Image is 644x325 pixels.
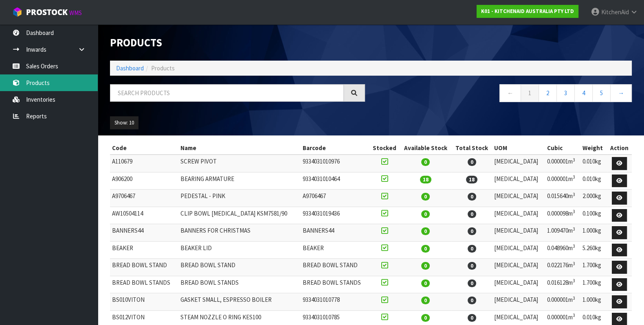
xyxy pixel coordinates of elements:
[556,84,575,102] a: 3
[580,224,607,242] td: 1.000kg
[151,64,175,72] span: Products
[110,142,178,155] th: Code
[492,293,545,311] td: [MEDICAL_DATA]
[110,190,178,207] td: A9706467
[492,276,545,293] td: [MEDICAL_DATA]
[481,8,574,15] strong: K01 - KITCHENAID AUSTRALIA PTY LTD
[301,224,369,242] td: BANNERS44
[421,297,430,304] span: 0
[110,207,178,224] td: AW10504114
[110,259,178,276] td: BREAD BOWL STAND
[545,259,580,276] td: 0.022176m
[301,241,369,259] td: BEAKER
[545,172,580,190] td: 0.000001m
[110,224,178,242] td: BANNERS44
[468,262,476,270] span: 0
[492,259,545,276] td: [MEDICAL_DATA]
[492,224,545,242] td: [MEDICAL_DATA]
[492,172,545,190] td: [MEDICAL_DATA]
[545,190,580,207] td: 0.015640m
[607,142,632,155] th: Action
[492,207,545,224] td: [MEDICAL_DATA]
[178,241,300,259] td: BEAKER LID
[545,155,580,172] td: 0.000001m
[301,259,369,276] td: BREAD BOWL STAND
[545,276,580,293] td: 0.016128m
[545,293,580,311] td: 0.000001m
[580,259,607,276] td: 1.700kg
[545,241,580,259] td: 0.048960m
[468,279,476,287] span: 0
[468,297,476,304] span: 0
[572,278,575,284] sup: 3
[178,155,300,172] td: SCREW PIVOT
[580,155,607,172] td: 0.010kg
[178,276,300,293] td: BREAD BOWL STANDS
[178,142,300,155] th: Name
[301,207,369,224] td: 9334031019436
[452,142,492,155] th: Total Stock
[12,7,22,17] img: cube-alt.png
[301,293,369,311] td: 9334031010778
[468,193,476,201] span: 0
[492,190,545,207] td: [MEDICAL_DATA]
[574,84,593,102] a: 4
[110,116,138,129] button: Show: 10
[580,293,607,311] td: 1.000kg
[110,37,365,48] h1: Products
[301,190,369,207] td: A9706467
[545,142,580,155] th: Cubic
[521,84,539,102] a: 1
[545,224,580,242] td: 1.009470m
[580,207,607,224] td: 0.100kg
[421,262,430,270] span: 0
[468,210,476,218] span: 0
[601,8,629,16] span: KitchenAid
[421,245,430,253] span: 0
[492,241,545,259] td: [MEDICAL_DATA]
[421,210,430,218] span: 0
[178,190,300,207] td: PEDESTAL - PINK
[499,84,521,102] a: ←
[468,158,476,166] span: 0
[610,84,632,102] a: →
[572,261,575,266] sup: 3
[301,142,369,155] th: Barcode
[466,176,477,183] span: 18
[538,84,557,102] a: 2
[572,243,575,249] sup: 3
[421,279,430,287] span: 0
[421,227,430,235] span: 0
[110,293,178,311] td: BS010VITON
[421,158,430,166] span: 0
[468,227,476,235] span: 0
[572,312,575,318] sup: 3
[580,276,607,293] td: 1.700kg
[110,172,178,190] td: A906200
[492,155,545,172] td: [MEDICAL_DATA]
[580,172,607,190] td: 0.010kg
[116,64,144,72] a: Dashboard
[580,142,607,155] th: Weight
[178,207,300,224] td: CLIP BOWL [MEDICAL_DATA] KSM7581/90
[369,142,400,155] th: Stocked
[468,245,476,253] span: 0
[580,190,607,207] td: 2.000kg
[468,314,476,322] span: 0
[580,241,607,259] td: 5.260kg
[26,7,68,17] span: ProStock
[572,174,575,180] sup: 3
[301,155,369,172] td: 9334031010976
[421,193,430,201] span: 0
[572,192,575,197] sup: 3
[572,209,575,214] sup: 3
[592,84,611,102] a: 5
[301,276,369,293] td: BREAD BOWL STANDS
[110,84,344,102] input: Search products
[69,9,82,17] small: WMS
[110,276,178,293] td: BREAD BOWL STANDS
[492,142,545,155] th: UOM
[572,295,575,301] sup: 3
[178,224,300,242] td: BANNERS FOR CHRISTMAS
[110,155,178,172] td: A110679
